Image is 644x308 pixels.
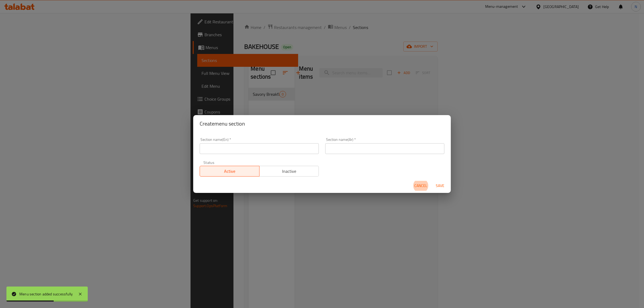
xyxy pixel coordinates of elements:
button: Inactive [259,166,319,177]
span: Save [434,182,447,189]
h2: Create menu section [200,119,444,128]
span: Active [202,167,257,175]
div: Menu section added successfully [19,291,73,297]
button: Cancel [412,181,429,191]
button: Save [431,181,449,191]
span: Inactive [262,167,317,175]
input: Please enter section name(ar) [325,143,444,154]
span: Cancel [414,182,427,189]
input: Please enter section name(en) [200,143,319,154]
button: Active [200,166,259,177]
